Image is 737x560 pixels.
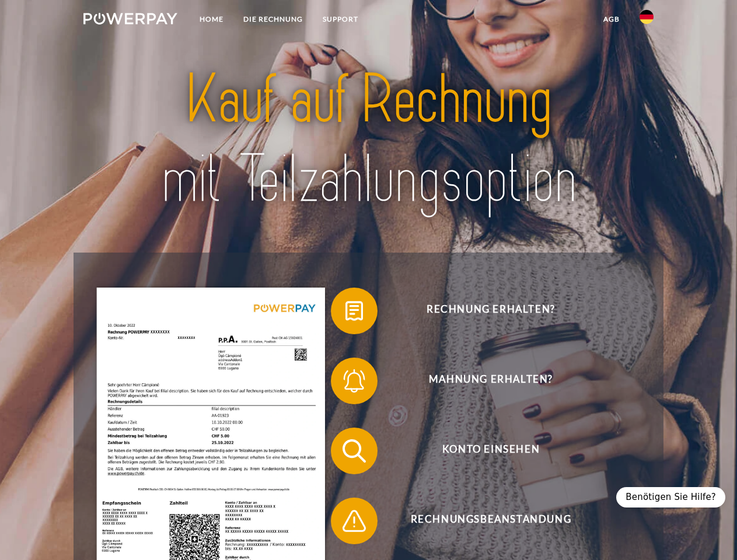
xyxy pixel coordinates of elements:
span: Rechnungsbeanstandung [348,498,634,544]
img: qb_bill.svg [340,296,369,325]
button: Rechnung erhalten? [331,288,634,334]
img: qb_warning.svg [340,506,369,535]
span: Mahnung erhalten? [348,358,634,404]
button: Rechnungsbeanstandung [331,498,634,544]
a: SUPPORT [313,9,368,30]
span: Rechnung erhalten? [348,288,634,334]
img: logo-powerpay-white.svg [83,13,177,24]
a: DIE RECHNUNG [233,9,313,30]
a: Home [190,9,233,30]
button: Konto einsehen [331,428,634,474]
span: Konto einsehen [348,428,634,474]
img: qb_bell.svg [340,366,369,395]
img: title-powerpay_de.svg [111,56,626,223]
button: Mahnung erhalten? [331,358,634,404]
img: de [640,10,654,24]
div: Benötigen Sie Hilfe? [616,487,725,508]
img: qb_search.svg [340,436,369,466]
a: agb [593,9,630,30]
